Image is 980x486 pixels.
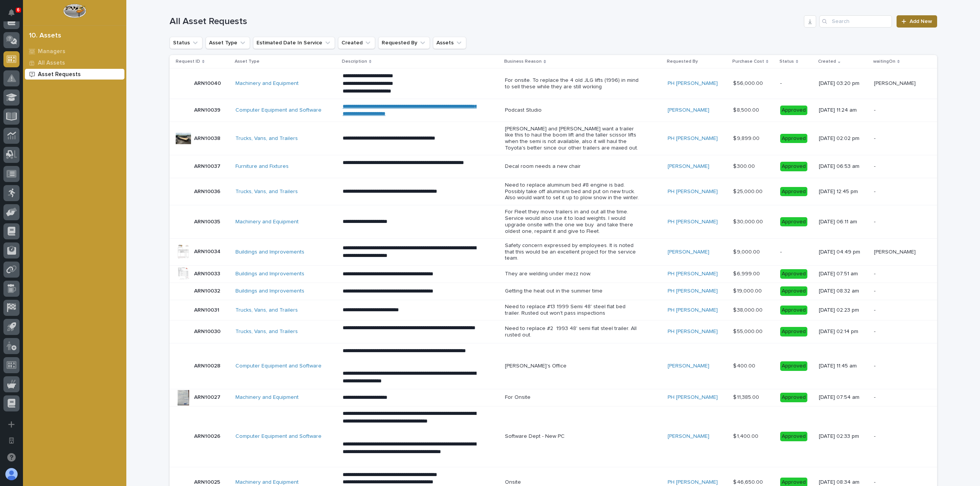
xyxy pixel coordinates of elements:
a: PH [PERSON_NAME] [668,135,718,142]
a: 🔗Onboarding Call [45,120,101,134]
p: - [874,393,877,401]
p: - [874,286,877,294]
p: Description [342,57,367,66]
p: - [780,249,813,255]
p: [DATE] 06:53 am [819,163,868,170]
p: They are welding under mezz now. [505,271,639,277]
p: Podcast Studio [505,107,639,114]
a: PH [PERSON_NAME] [668,479,718,486]
span: Add New [910,19,932,24]
p: [PERSON_NAME] and [PERSON_NAME] want a trailer like this to haul the boom lift and the taller sci... [505,126,639,151]
p: - [874,187,877,195]
p: ARN10025 [194,478,222,486]
p: - [874,306,877,314]
div: Approved [780,432,807,441]
div: Approved [780,217,807,227]
p: $ 56,000.00 [733,79,764,87]
button: Asset Type [206,37,250,49]
button: Open workspace settings [3,432,20,449]
div: Approved [780,286,807,296]
p: ARN10036 [194,187,222,195]
p: ARN10034 [194,247,222,255]
p: Safety concern expressed by employees. It is noted that this would be an excellent project for th... [505,242,639,262]
p: Onsite [505,479,639,486]
p: $ 9,000.00 [733,247,761,255]
p: How can we help? [8,43,139,55]
a: Trucks, Vans, and Trailers [235,307,298,314]
p: Need to replace #13 1999 Semi 48' steel flat bed trailer. Rusted out won't pass inspections [505,304,639,317]
button: Notifications [3,5,20,21]
p: Managers [38,48,65,55]
p: 6 [17,7,20,13]
p: ARN10028 [194,361,222,369]
p: ARN10040 [194,79,222,87]
p: $ 6,999.00 [733,269,761,277]
p: ARN10033 [194,269,222,277]
a: PH [PERSON_NAME] [668,328,718,335]
div: We're offline, we will be back soon! [26,93,107,99]
a: Buildings and Improvements [235,271,304,277]
p: For onsite. To replace the 4 old JLG lifts (1996) in mind to sell these while they are still working [505,77,639,90]
p: - [874,361,877,369]
p: [PERSON_NAME]'s Office [505,363,639,369]
p: [PERSON_NAME] [874,79,917,87]
p: Asset Requests [38,71,81,78]
p: [DATE] 07:54 am [819,394,868,401]
h1: All Asset Requests [170,16,801,27]
div: Approved [780,327,807,336]
p: [DATE] 06:11 am [819,219,868,225]
button: Assets [433,37,466,49]
p: Business Reason [504,57,542,66]
button: Created [338,37,375,49]
a: Trucks, Vans, and Trailers [235,189,298,195]
a: Managers [23,46,126,57]
div: Approved [780,269,807,279]
p: $ 8,500.00 [733,106,761,114]
span: Onboarding Call [56,123,98,131]
a: All Assets [23,57,126,68]
p: [DATE] 11:45 am [819,363,868,369]
p: ARN10031 [194,306,221,314]
p: ARN10037 [194,162,222,170]
p: [DATE] 12:45 pm [819,189,868,195]
button: Start new chat [130,88,139,97]
p: $ 38,000.00 [733,306,764,314]
p: [DATE] 02:14 pm [819,328,868,335]
a: Buildings and Improvements [235,288,304,294]
p: $ 1,400.00 [733,432,760,440]
p: Need to replace #2 1993 48' semi flat steel trailer. All rusted out. [505,325,639,338]
p: Status [779,57,794,66]
div: Approved [780,393,807,402]
p: $ 300.00 [733,162,756,170]
p: - [874,432,877,440]
p: ARN10039 [194,106,222,114]
a: Trucks, Vans, and Trailers [235,135,298,142]
a: Powered byPylon [54,141,93,148]
a: [PERSON_NAME] [668,107,709,114]
p: [DATE] 11:24 am [819,107,868,114]
p: Requested By [667,57,698,66]
a: PH [PERSON_NAME] [668,189,718,195]
p: All Assets [38,60,65,67]
p: ARN10030 [194,327,222,335]
p: Request ID [176,57,200,66]
div: Approved [780,361,807,371]
div: Start new chat [26,85,126,93]
p: Welcome 👋 [8,31,139,43]
p: $ 25,000.00 [733,187,764,195]
div: Approved [780,306,807,315]
p: [DATE] 02:33 pm [819,433,868,440]
p: Purchase Cost [732,57,764,66]
p: [DATE] 04:49 pm [819,249,868,255]
div: Notifications6 [10,9,20,21]
p: - [874,269,877,277]
p: [DATE] 02:02 pm [819,135,868,142]
button: Requested By [378,37,430,49]
p: ARN10027 [194,393,222,401]
a: [PERSON_NAME] [668,433,709,440]
img: 1736555164131-43832dd5-751b-4058-ba23-39d91318e5a0 [8,85,21,99]
p: ARN10035 [194,217,222,225]
a: Computer Equipment and Software [235,433,322,440]
button: Open support chat [3,449,20,465]
div: Search [819,15,892,28]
